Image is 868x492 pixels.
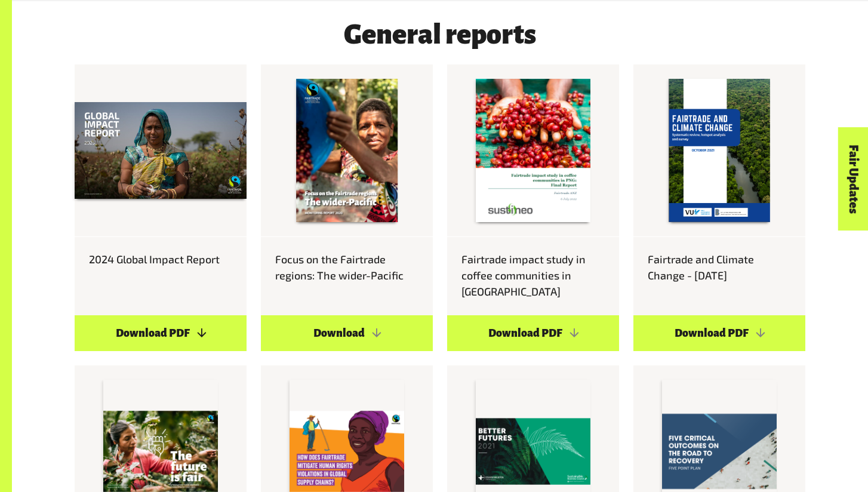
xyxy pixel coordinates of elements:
[447,315,619,351] a: Download PDF
[261,315,433,351] a: Download
[75,20,805,50] h4: General reports
[75,315,247,351] a: Download PDF
[633,315,805,351] a: Download PDF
